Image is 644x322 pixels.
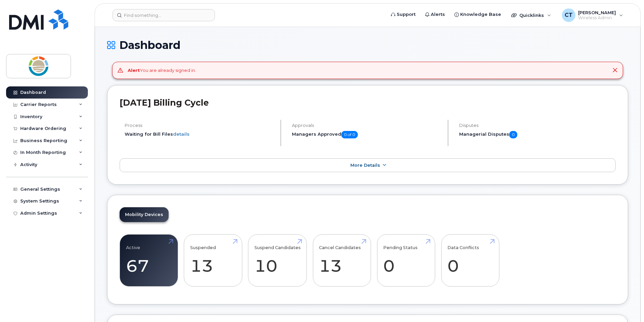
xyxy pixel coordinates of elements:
strong: Alert [128,68,140,73]
a: Mobility Devices [120,207,169,222]
a: Data Conflicts 0 [447,238,493,283]
h5: Managers Approved [292,131,442,138]
span: More Details [350,163,380,168]
h4: Approvals [292,123,442,128]
a: Suspended 13 [190,238,236,283]
h2: [DATE] Billing Cycle [120,98,616,108]
span: 0 of 0 [341,131,358,138]
span: 0 [509,131,517,138]
a: details [173,131,190,137]
a: Active 67 [126,238,172,283]
h1: Dashboard [107,39,628,51]
a: Cancel Candidates 13 [319,238,365,283]
div: You are already signed in. [128,67,196,74]
a: Suspend Candidates 10 [254,238,301,283]
h4: Disputes [459,123,616,128]
li: Waiting for Bill Files [125,131,275,137]
h5: Managerial Disputes [459,131,616,138]
a: Pending Status 0 [383,238,429,283]
h4: Process [125,123,275,128]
